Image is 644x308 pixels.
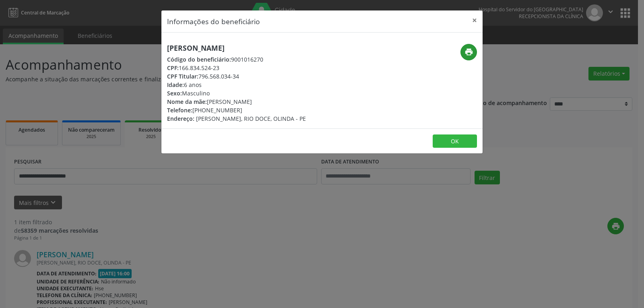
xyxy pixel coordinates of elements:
button: Close [466,10,483,30]
div: 9001016270 [167,55,306,64]
h5: Informações do beneficiário [167,16,260,27]
h5: [PERSON_NAME] [167,44,306,52]
button: OK [433,134,477,148]
span: Idade: [167,81,184,89]
div: Masculino [167,89,306,97]
span: [PERSON_NAME], RIO DOCE, OLINDA - PE [196,115,306,122]
div: 6 anos [167,81,306,89]
span: CPF Titular: [167,72,198,80]
span: Telefone: [167,106,192,114]
span: Sexo: [167,89,182,97]
i: print [464,48,473,56]
span: Nome da mãe: [167,98,207,105]
div: [PHONE_NUMBER] [167,106,306,114]
div: [PERSON_NAME] [167,97,306,106]
div: 166.834.524-23 [167,64,306,72]
span: Código do beneficiário: [167,56,231,63]
div: 796.568.034-34 [167,72,306,81]
span: Endereço: [167,115,194,122]
span: CPF: [167,64,179,72]
button: print [460,44,477,60]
